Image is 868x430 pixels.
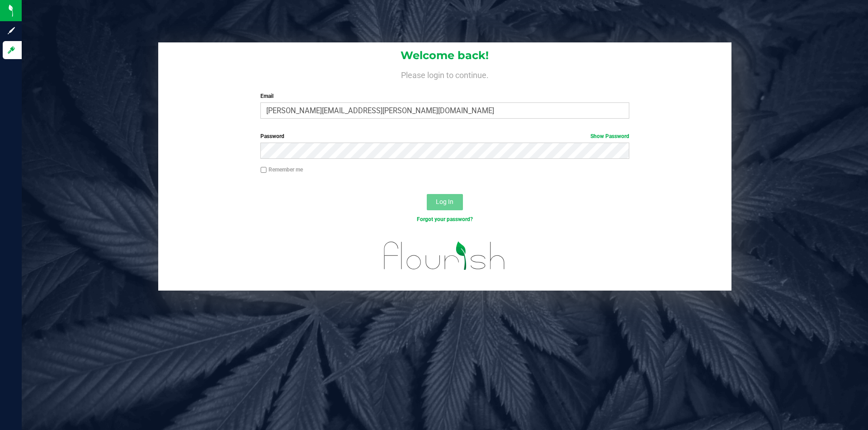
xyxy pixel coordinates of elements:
[260,166,303,174] label: Remember me
[158,69,731,79] h4: Please login to continue.
[373,233,516,279] img: flourish_logo.svg
[590,133,629,139] a: Show Password
[7,26,16,35] inline-svg: Sign up
[436,198,453,205] span: Log In
[7,46,16,55] inline-svg: Log in
[260,92,629,100] label: Email
[427,194,463,210] button: Log In
[417,216,473,222] a: Forgot your password?
[260,167,267,173] input: Remember me
[260,133,284,139] span: Password
[158,50,731,61] h1: Welcome back!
